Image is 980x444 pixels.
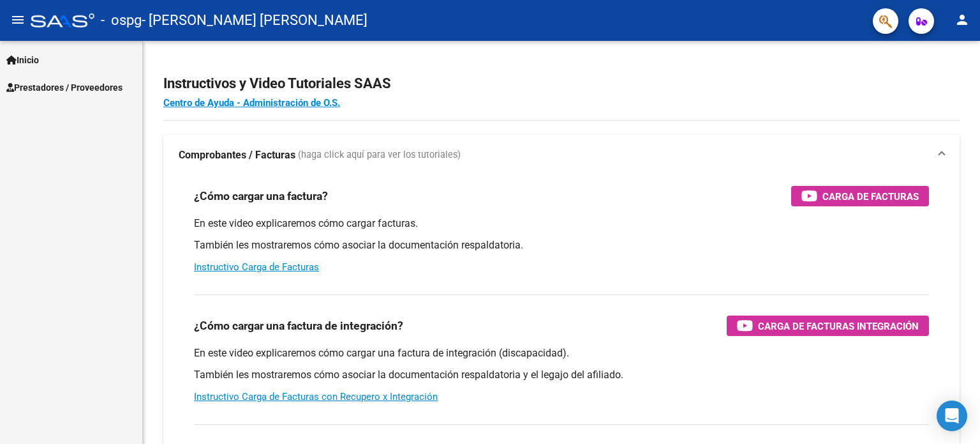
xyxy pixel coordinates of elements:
[194,187,328,205] h3: ¿Cómo cargar una factura?
[142,6,367,34] span: - [PERSON_NAME] [PERSON_NAME]
[194,317,403,335] h3: ¿Cómo cargar una factura de integración?
[791,186,929,206] button: Carga de Facturas
[727,316,929,336] button: Carga de Facturas Integración
[954,12,970,27] mat-icon: person
[179,148,295,162] strong: Comprobantes / Facturas
[194,217,929,231] p: En este video explicaremos cómo cargar facturas.
[194,368,929,382] p: También les mostraremos cómo asociar la documentación respaldatoria y el legajo del afiliado.
[194,391,438,402] a: Instructivo Carga de Facturas con Recupero x Integración
[10,12,26,27] mat-icon: menu
[163,97,340,109] a: Centro de Ayuda - Administración de O.S.
[298,148,461,162] span: (haga click aquí para ver los tutoriales)
[194,346,929,360] p: En este video explicaremos cómo cargar una factura de integración (discapacidad).
[101,6,142,34] span: - ospg
[194,261,319,273] a: Instructivo Carga de Facturas
[6,80,122,95] span: Prestadores / Proveedores
[822,188,919,204] span: Carga de Facturas
[937,401,967,431] div: Open Intercom Messenger
[194,238,929,252] p: También les mostraremos cómo asociar la documentación respaldatoria.
[163,135,960,176] mat-expansion-panel-header: Comprobantes / Facturas (haga click aquí para ver los tutoriales)
[758,318,919,334] span: Carga de Facturas Integración
[163,72,960,96] h2: Instructivos y Video Tutoriales SAAS
[6,53,39,67] span: Inicio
